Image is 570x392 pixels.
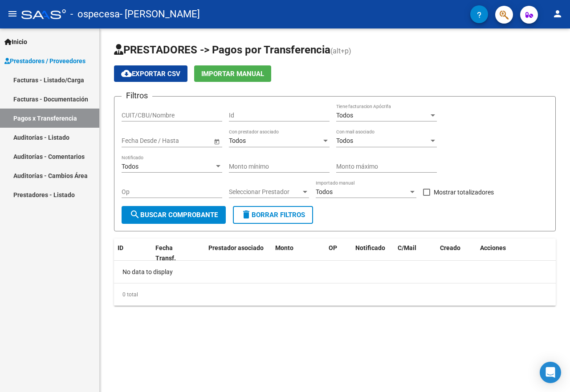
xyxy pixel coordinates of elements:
span: Acciones [480,244,506,251]
span: PRESTADORES -> Pagos por Transferencia [114,44,330,56]
datatable-header-cell: C/Mail [394,238,436,268]
span: Prestadores / Proveedores [4,56,85,66]
span: Fecha Transf. [155,244,176,262]
datatable-header-cell: Notificado [352,238,394,268]
span: Notificado [355,244,385,251]
span: - [PERSON_NAME] [120,4,200,24]
span: Inicio [4,37,27,47]
span: ID [118,244,123,251]
span: C/Mail [398,244,416,251]
div: 0 total [114,283,556,306]
button: Open calendar [212,137,221,146]
mat-icon: delete [241,209,252,220]
datatable-header-cell: Monto [272,238,325,268]
span: Todos [229,137,246,144]
datatable-header-cell: Fecha Transf. [152,238,192,268]
span: Importar Manual [201,70,264,78]
span: Todos [122,163,138,170]
span: Creado [440,244,460,251]
div: No data to display [114,261,556,283]
datatable-header-cell: Acciones [476,238,557,268]
datatable-header-cell: Prestador asociado [205,238,272,268]
mat-icon: search [130,209,140,220]
mat-icon: person [552,8,563,19]
span: Todos [316,188,333,195]
span: Borrar Filtros [241,211,305,219]
span: Exportar CSV [121,70,180,78]
mat-icon: cloud_download [121,68,132,79]
datatable-header-cell: Creado [436,238,476,268]
span: Prestador asociado [208,244,264,251]
span: Mostrar totalizadores [434,187,494,198]
span: Buscar Comprobante [130,211,218,219]
span: Todos [336,137,353,144]
span: Todos [336,112,353,119]
button: Buscar Comprobante [122,206,226,224]
span: - ospecesa [70,4,120,24]
datatable-header-cell: OP [325,238,352,268]
span: (alt+p) [330,47,351,55]
button: Exportar CSV [114,65,187,82]
span: OP [329,244,337,251]
mat-icon: menu [7,8,18,19]
h3: Filtros [122,89,152,102]
div: Open Intercom Messenger [540,362,561,383]
input: Fecha inicio [122,137,154,145]
button: Borrar Filtros [233,206,313,224]
button: Importar Manual [194,65,271,82]
span: Seleccionar Prestador [229,188,301,196]
span: Monto [275,244,293,251]
datatable-header-cell: ID [114,238,152,268]
input: Fecha fin [162,137,205,145]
